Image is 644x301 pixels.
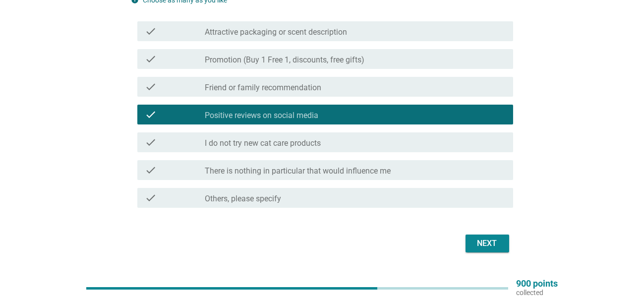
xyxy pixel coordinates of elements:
div: Next [473,238,501,249]
i: check [145,25,157,37]
label: Positive reviews on social media [205,111,319,120]
i: check [145,81,157,93]
label: Attractive packaging or scent description [205,27,348,37]
i: check [145,192,157,204]
p: collected [516,288,558,297]
i: check [145,109,157,120]
p: 900 points [516,279,558,288]
i: check [145,53,157,65]
i: check [145,164,157,176]
label: There is nothing in particular that would influence me [205,166,391,176]
i: check [145,136,157,148]
label: Promotion (Buy 1 Free 1, discounts, free gifts) [205,55,365,65]
label: I do not try new cat care products [205,138,321,148]
label: Friend or family recommendation [205,83,322,93]
button: Next [466,235,509,252]
label: Others, please specify [205,194,282,204]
